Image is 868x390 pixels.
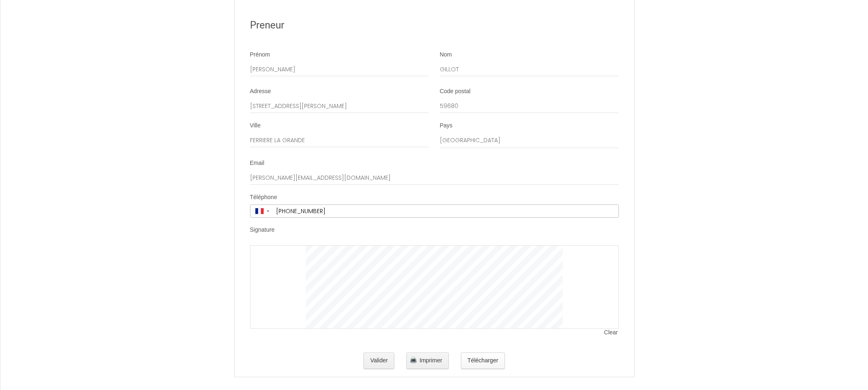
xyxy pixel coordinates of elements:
button: Télécharger [461,352,505,369]
input: +33 6 12 34 56 78 [273,205,618,217]
button: Valider [363,352,394,369]
label: Pays [440,122,453,130]
h2: Preneur [250,17,619,33]
label: Nom [440,51,452,59]
label: Email [250,159,264,167]
span: ▼ [266,209,270,213]
label: Prénom [250,51,270,59]
span: Clear [604,329,618,337]
label: Adresse [250,87,271,96]
button: Imprimer [406,352,449,369]
img: printer.png [410,357,417,363]
label: Signature [250,226,275,234]
label: Ville [250,122,261,130]
span: Imprimer [420,357,442,364]
label: Téléphone [250,193,277,202]
label: Code postal [440,87,471,96]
